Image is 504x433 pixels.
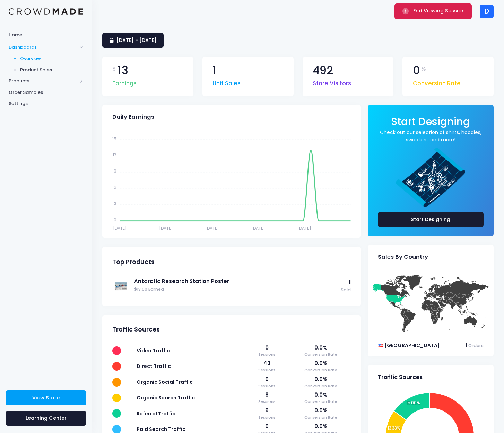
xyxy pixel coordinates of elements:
[413,7,465,14] span: End Viewing Session
[313,76,351,88] span: Store Visitors
[9,78,77,85] span: Products
[137,410,175,417] span: Referral Traffic
[9,8,83,15] img: Logo
[421,65,426,73] span: %
[251,225,265,231] tspan: [DATE]
[249,367,284,373] span: Sessions
[114,184,116,190] tspan: 6
[413,76,461,88] span: Conversion Rate
[291,391,351,399] span: 0.0%
[291,399,351,405] span: Conversion Rate
[112,76,137,88] span: Earnings
[480,5,494,18] div: D
[20,55,84,62] span: Overview
[112,326,160,333] span: Traffic Sources
[297,225,311,231] tspan: [DATE]
[291,352,351,357] span: Conversion Rate
[291,415,351,421] span: Conversion Rate
[468,343,484,348] span: Orders
[9,100,83,107] span: Settings
[114,217,116,223] tspan: 0
[112,135,116,141] tspan: 15
[114,168,116,174] tspan: 9
[291,344,351,352] span: 0.0%
[291,360,351,367] span: 0.0%
[466,342,467,349] span: 1
[205,225,219,231] tspan: [DATE]
[249,344,284,352] span: 0
[137,363,171,370] span: Direct Traffic
[212,76,241,88] span: Unit Sales
[249,360,284,367] span: 43
[112,65,116,73] span: $
[291,383,351,389] span: Conversion Rate
[313,65,333,76] span: 492
[291,367,351,373] span: Conversion Rate
[291,407,351,414] span: 0.0%
[394,3,472,19] button: End Viewing Session
[9,89,83,96] span: Order Samples
[6,390,86,405] a: View Store
[249,399,284,405] span: Sessions
[114,201,116,206] tspan: 3
[116,37,157,44] span: [DATE] - [DATE]
[32,394,60,401] span: View Store
[391,120,470,127] a: Start Designing
[378,129,484,143] a: Check out our selection of shirts, hoodies, sweaters, and more!
[249,415,284,421] span: Sessions
[137,347,170,354] span: Video Traffic
[26,415,67,422] span: Learning Center
[349,278,351,286] span: 1
[113,152,116,158] tspan: 12
[137,394,195,401] span: Organic Search Traffic
[291,423,351,430] span: 0.0%
[249,391,284,399] span: 8
[112,114,154,121] span: Daily Earnings
[341,287,351,293] span: Sold
[159,225,173,231] tspan: [DATE]
[102,33,164,48] a: [DATE] - [DATE]
[212,65,216,76] span: 1
[9,32,83,38] span: Home
[112,258,155,266] span: Top Products
[137,379,193,386] span: Organic Social Traffic
[249,423,284,430] span: 0
[113,225,127,231] tspan: [DATE]
[249,383,284,389] span: Sessions
[413,65,420,76] span: 0
[249,375,284,383] span: 0
[134,277,337,285] a: Antarctic Research Station Poster
[291,375,351,383] span: 0.0%
[6,411,86,426] a: Learning Center
[378,374,423,381] span: Traffic Sources
[378,254,428,260] span: Sales By Country
[134,286,337,293] span: $13.00 Earned
[249,407,284,414] span: 9
[384,342,440,349] span: [GEOGRAPHIC_DATA]
[391,114,470,129] span: Start Designing
[249,352,284,357] span: Sessions
[137,426,185,433] span: Paid Search Traffic
[20,67,84,73] span: Product Sales
[9,44,77,51] span: Dashboards
[118,65,128,76] span: 13
[378,212,484,227] a: Start Designing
